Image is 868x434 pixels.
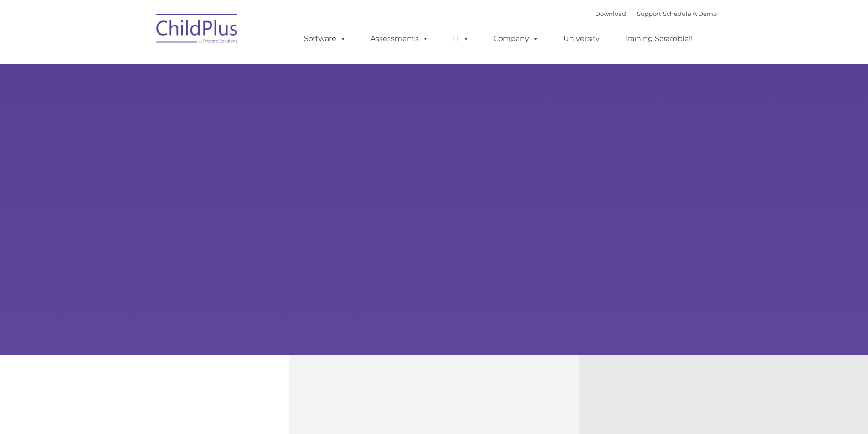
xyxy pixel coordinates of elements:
[663,10,717,17] a: Schedule A Demo
[152,7,243,53] img: ChildPlus by Procare Solutions
[484,30,548,48] a: Company
[554,30,609,48] a: University
[595,10,626,17] a: Download
[444,30,478,48] a: IT
[295,30,355,48] a: Software
[361,30,438,48] a: Assessments
[637,10,661,17] a: Support
[595,10,717,17] font: |
[615,30,702,48] a: Training Scramble!!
